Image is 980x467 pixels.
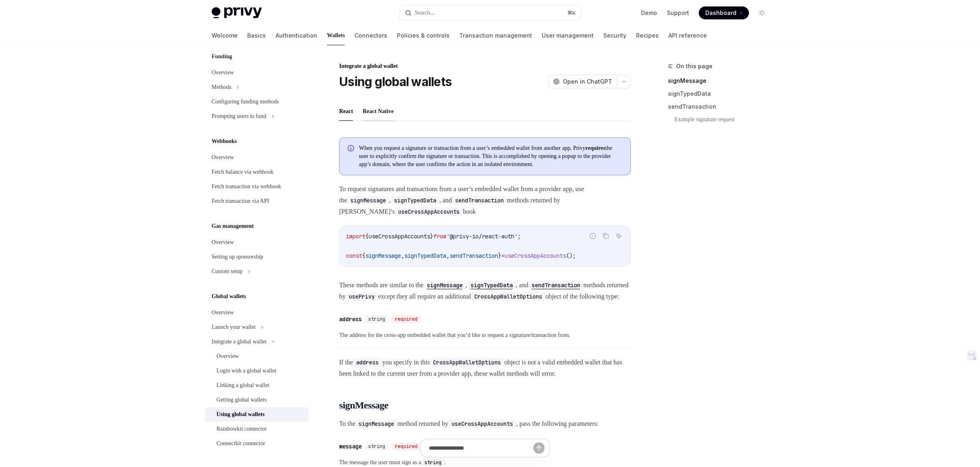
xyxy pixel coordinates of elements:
[392,315,421,323] div: required
[528,281,583,290] code: sendTransaction
[369,233,430,240] span: useCrossAppAccounts
[212,252,263,262] div: Setting up sponsorship
[216,366,276,376] div: Login with a global wallet
[446,252,450,259] span: ,
[365,252,401,259] span: signMessage
[327,26,345,45] a: Wallets
[362,252,365,259] span: {
[391,196,439,205] code: signTypedData
[205,364,309,378] a: Login with a global wallet
[603,26,626,45] a: Security
[563,78,612,86] span: Open in ChatGPT
[339,418,631,429] span: To the method returned by , pass the following parameters:
[668,26,707,45] a: API reference
[401,252,404,259] span: ,
[205,95,309,109] a: Configuring funding methods
[415,8,435,18] div: Search...
[430,358,504,367] code: CrossAppWalletOptions
[205,407,309,422] a: Using global wallets
[212,322,256,332] div: Launch your wallet
[676,61,713,71] span: On this page
[247,26,266,45] a: Basics
[205,349,309,364] a: Overview
[433,233,446,240] span: from
[588,231,598,241] button: Report incorrect code
[471,292,545,301] code: CrossAppWalletOptions
[363,102,394,121] button: React Native
[675,113,775,126] a: Example signature request
[505,252,566,259] span: useCrossAppAccounts
[346,233,365,240] span: import
[518,233,521,240] span: ;
[636,26,659,45] a: Recipes
[755,6,768,19] button: Toggle dark mode
[354,26,387,45] a: Connectors
[668,100,775,113] a: sendTransaction
[399,6,581,20] button: Search...⌘K
[212,153,234,162] div: Overview
[212,167,274,177] div: Fetch balance via webhook
[205,393,309,407] a: Getting global wallets
[585,145,605,151] strong: requires
[542,26,594,45] a: User management
[404,252,446,259] span: signTypedData
[699,6,749,19] a: Dashboard
[347,196,389,205] code: signMessage
[216,439,265,448] div: Connectkit connector
[216,410,265,419] div: Using global wallets
[467,282,516,288] a: signTypedData
[567,10,576,16] span: ⌘ K
[339,315,362,323] div: address
[339,280,631,302] span: These methods are similar to the , , and methods returned by except they all require an additiona...
[205,305,309,320] a: Overview
[566,252,576,259] span: ();
[395,207,463,216] code: useCrossAppAccounts
[348,145,356,153] svg: Info
[212,196,269,206] div: Fetch transaction via API
[641,9,657,17] a: Demo
[459,26,532,45] a: Transaction management
[216,395,267,405] div: Getting global wallets
[339,399,388,412] span: signMessage
[205,422,309,436] a: Rainbowkit connector
[346,292,378,301] code: usePrivy
[430,233,433,240] span: }
[424,281,466,290] code: signMessage
[212,97,279,107] div: Configuring funding methods
[212,267,243,276] div: Custom setup
[205,378,309,393] a: Linking a global wallet
[212,82,231,92] div: Methods
[205,194,309,208] a: Fetch transaction via API
[600,231,611,241] button: Copy the contents from the code block
[346,252,362,259] span: const
[205,150,309,165] a: Overview
[276,26,317,45] a: Authentication
[452,196,507,205] code: sendTransaction
[339,357,631,379] span: If the you specify in this object is not a valid embedded wallet that has been linked to the curr...
[212,111,266,121] div: Prompting users to fund
[205,165,309,179] a: Fetch balance via webhook
[212,68,234,78] div: Overview
[212,337,267,347] div: Integrate a global wallet
[212,7,262,19] img: light logo
[339,62,631,70] div: Integrate a global wallet
[339,183,631,217] span: To request signatures and transactions from a user’s embedded wallet from a provider app, use the...
[424,282,466,288] a: signMessage
[339,330,631,340] span: The address for the cross-app embedded wallet that you’d like to request a signature/transaction ...
[353,358,382,367] code: address
[205,436,309,451] a: Connectkit connector
[355,419,397,428] code: signMessage
[448,419,516,428] code: useCrossAppAccounts
[205,65,309,80] a: Overview
[216,381,269,390] div: Linking a global wallet
[613,231,624,241] button: Ask AI
[668,87,775,100] a: signTypedData
[467,281,516,290] code: signTypedData
[205,235,309,250] a: Overview
[359,144,622,168] span: When you request a signature or transaction from a user’s embedded wallet from another app, Privy...
[212,308,234,318] div: Overview
[450,252,498,259] span: sendTransaction
[339,102,353,121] button: React
[528,282,583,288] a: sendTransaction
[533,442,545,454] button: Send message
